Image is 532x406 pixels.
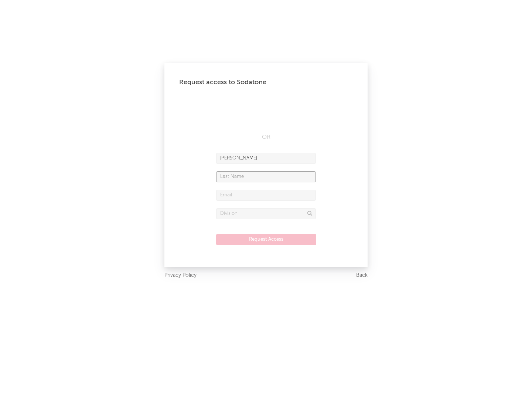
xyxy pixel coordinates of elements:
input: First Name [216,153,316,164]
input: Division [216,208,316,219]
input: Email [216,190,316,201]
div: OR [216,133,316,142]
a: Privacy Policy [164,271,197,280]
a: Back [356,271,368,280]
div: Request access to Sodatone [179,78,353,87]
input: Last Name [216,171,316,182]
button: Request Access [216,234,316,245]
